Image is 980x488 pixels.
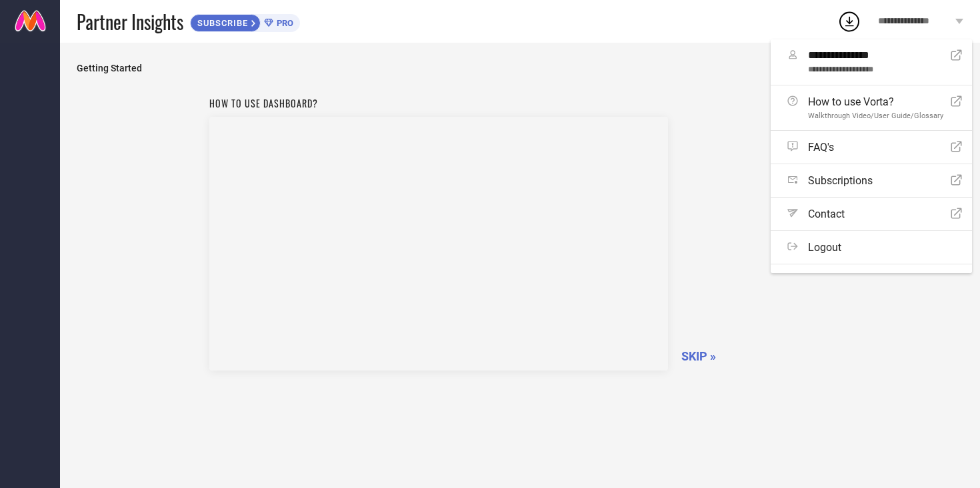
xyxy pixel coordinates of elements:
[771,131,972,164] a: FAQ's
[191,18,251,28] span: SUBSCRIBE
[77,8,183,35] span: Partner Insights
[209,117,668,371] iframe: To enrich screen reader interactions, please activate Accessibility in Grammarly extension settings
[681,349,716,363] span: SKIP »
[273,18,293,28] span: PRO
[190,11,300,32] a: SUBSCRIBEPRO
[808,111,943,120] span: Walkthrough Video/User Guide/Glossary
[771,164,972,197] a: Subscriptions
[837,9,861,33] div: Open download list
[808,208,845,220] span: Contact
[808,95,943,108] span: How to use Vorta?
[209,96,668,110] h1: How to use dashboard?
[771,198,972,230] a: Contact
[808,241,841,254] span: Logout
[771,85,972,130] a: How to use Vorta?Walkthrough Video/User Guide/Glossary
[77,63,963,73] span: Getting Started
[808,141,834,154] span: FAQ's
[808,174,873,187] span: Subscriptions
